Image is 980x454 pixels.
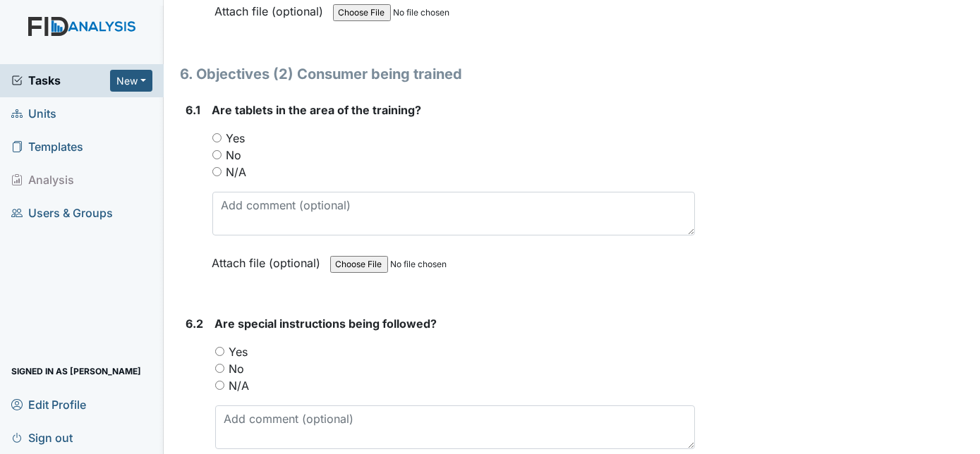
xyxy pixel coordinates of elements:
span: Are tablets in the area of the training? [212,103,422,117]
label: N/A [226,164,247,180]
a: Tasks [11,72,110,89]
span: Users & Groups [11,202,113,224]
label: No [229,360,245,377]
input: No [212,150,222,159]
label: Attach file (optional) [212,247,327,271]
span: Templates [11,136,83,158]
input: No [215,364,224,373]
input: Yes [215,347,224,356]
span: Signed in as [PERSON_NAME] [11,360,141,382]
label: No [226,147,242,164]
span: Units [11,103,56,125]
label: Yes [226,130,246,147]
button: New [110,70,152,92]
label: 6.1 [186,102,201,118]
span: Edit Profile [11,393,86,415]
input: N/A [212,167,222,176]
label: Yes [229,343,248,360]
span: Are special instructions being followed? [215,317,437,331]
input: N/A [215,381,224,390]
input: Yes [212,133,222,142]
h1: 6. Objectives (2) Consumer being trained [181,63,696,85]
label: N/A [229,377,250,394]
label: 6.2 [186,315,204,332]
span: Sign out [11,427,73,448]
